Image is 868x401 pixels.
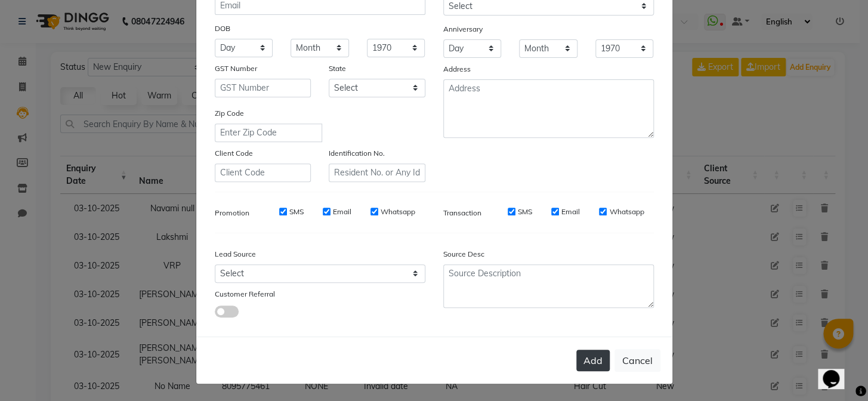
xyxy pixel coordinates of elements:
label: Customer Referral [215,289,275,300]
label: Source Desc [443,249,484,260]
label: Zip Code [215,108,244,119]
label: Whatsapp [381,206,415,217]
input: GST Number [215,79,311,97]
input: Resident No. or Any Id [329,164,425,182]
label: Transaction [443,208,481,218]
label: GST Number [215,63,257,74]
label: Anniversary [443,24,483,35]
label: Client Code [215,148,253,159]
label: Whatsapp [609,206,644,217]
label: Email [561,206,580,217]
input: Enter Zip Code [215,124,322,142]
button: Cancel [614,349,660,372]
input: Client Code [215,164,311,182]
label: SMS [289,206,304,217]
label: SMS [518,206,532,217]
label: Address [443,64,471,75]
label: DOB [215,23,230,34]
label: Lead Source [215,249,256,260]
label: Identification No. [329,148,385,159]
label: State [329,63,346,74]
label: Promotion [215,208,249,218]
button: Add [576,350,610,371]
iframe: chat widget [818,353,856,389]
label: Email [333,206,351,217]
